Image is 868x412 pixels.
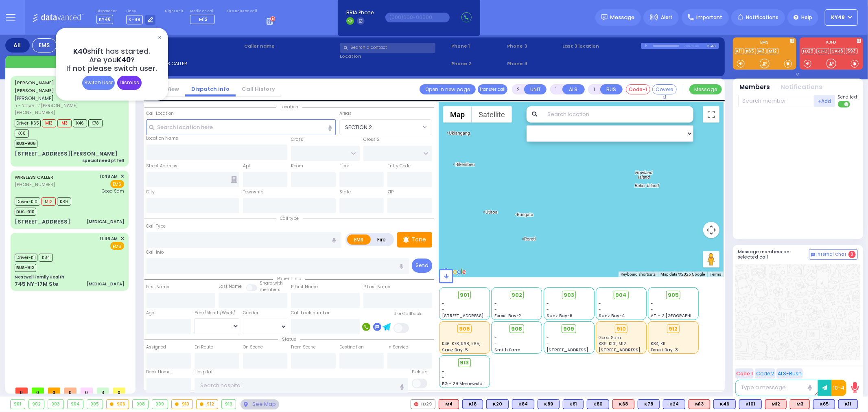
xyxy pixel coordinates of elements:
span: 0 [48,388,60,394]
span: Good Sam [599,335,621,341]
div: BLS [638,399,660,409]
label: Call Location [146,110,174,117]
div: 910 [172,400,193,409]
div: 909 [152,400,168,409]
div: ALS [765,399,787,409]
button: UNIT [524,84,547,94]
label: KJFD [800,40,863,46]
span: EMS [110,180,124,188]
span: 3 [97,388,109,394]
button: Notifications [781,83,823,92]
button: Code 2 [755,368,775,379]
label: Back Home [146,369,171,375]
a: Call History [236,85,281,93]
span: K78 [88,119,103,127]
span: ✕ [120,173,124,180]
div: 905 [87,400,103,409]
div: K89 [538,399,560,409]
span: 0 [32,388,44,394]
div: All [5,38,30,53]
span: - [442,300,445,307]
span: Help [801,14,812,21]
button: Internal Chat 0 [809,249,858,260]
span: SECTION 2 [339,119,432,135]
div: [MEDICAL_DATA] [87,281,124,287]
label: Hospital [195,369,212,375]
input: Search location [542,106,693,123]
label: Last 3 location [563,43,641,50]
span: - [599,300,601,307]
a: Open in new page [420,84,476,94]
div: ALS [439,399,459,409]
a: FD29 [802,48,816,54]
div: K68 [612,399,634,409]
span: Status [278,336,300,342]
span: Sanz Bay-6 [547,313,573,319]
label: Gender [243,310,258,316]
span: 11:46 AM [100,236,118,242]
span: 0 [64,388,77,394]
span: 11:48 AM [100,173,118,180]
label: Township [243,189,263,195]
span: ✕ [120,235,124,242]
div: K80 [587,399,609,409]
button: Transfer call [478,84,507,94]
div: See map [241,399,279,410]
span: K68 [15,129,29,138]
span: Smith Farm [494,347,520,353]
div: 912 [197,400,218,409]
label: Floor [339,163,349,169]
span: - [547,300,549,307]
label: Last Name [219,283,242,290]
span: Notifications [746,14,778,21]
span: 903 [564,291,574,299]
button: ALS [562,84,585,94]
span: members [260,287,280,293]
label: Room [291,163,303,169]
button: ALS-Rush [776,368,803,379]
button: Show satellite imagery [472,106,512,123]
span: K84, K11 [651,341,666,347]
img: comment-alt.png [811,253,815,257]
label: Call Info [146,249,164,256]
span: SECTION 2 [345,123,372,131]
span: [PHONE_NUMBER] [15,181,55,188]
div: BLS [663,399,685,409]
span: Location [276,104,302,110]
span: Important [696,14,722,21]
div: K46 [713,399,736,409]
div: K11 [838,399,858,409]
button: Covered [652,84,677,94]
div: 904 [68,400,83,409]
div: K78 [638,399,660,409]
span: Good Sam [102,188,124,194]
label: ZIP [387,189,394,195]
div: M13 [689,399,710,409]
label: Lines [126,9,156,14]
span: Alert [661,14,673,21]
button: Code-1 [626,84,650,94]
span: Patient info [273,276,305,282]
a: CAR6 [830,48,845,54]
span: Phone 1 [451,43,504,50]
div: [STREET_ADDRESS] [15,218,70,226]
div: BLS [462,399,483,409]
span: Phone 2 [451,60,504,67]
button: Show street map [443,106,472,123]
div: 903 [48,400,63,409]
label: From Scene [291,344,316,351]
div: 912 [667,324,680,333]
button: Toggle fullscreen view [703,106,719,123]
label: First Name [146,284,170,290]
span: Send text [838,94,858,100]
span: M3 [57,119,72,127]
button: Code 1 [735,368,754,379]
label: Street Address [146,163,178,169]
span: 0 [848,251,856,258]
span: - [547,307,549,313]
span: K46 [73,119,87,127]
label: Location [340,53,448,60]
div: ALS [790,399,810,409]
span: - [494,307,497,313]
span: 0 [15,388,28,394]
